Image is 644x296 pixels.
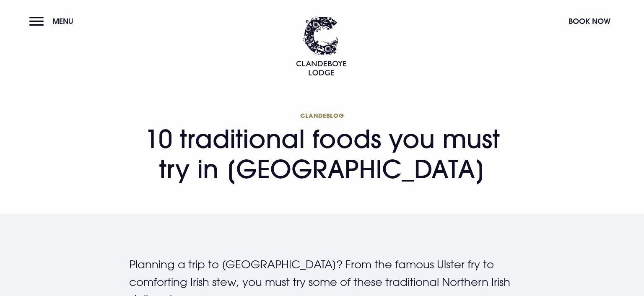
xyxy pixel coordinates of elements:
[52,16,73,26] span: Menu
[129,112,515,119] span: Clandeblog
[29,12,78,30] button: Menu
[564,12,615,30] button: Book Now
[296,16,346,75] img: Clandeboye Lodge
[129,112,515,184] h1: 10 traditional foods you must try in [GEOGRAPHIC_DATA]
